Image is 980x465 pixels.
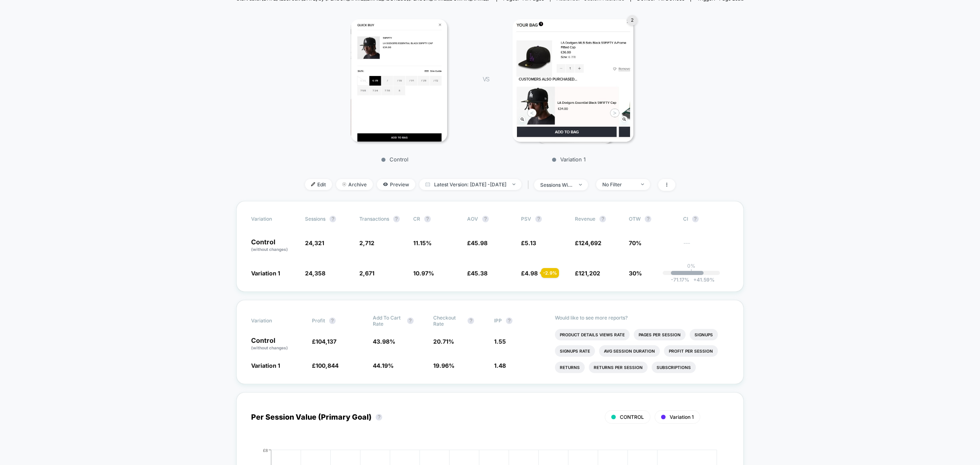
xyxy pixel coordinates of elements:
[579,270,600,277] span: 121,202
[693,277,697,283] span: +
[629,216,674,222] span: OTW
[483,76,489,83] span: VS
[506,317,512,324] button: ?
[482,216,489,222] button: ?
[629,270,642,277] span: 30%
[433,362,454,369] span: 19.96 %
[687,263,695,269] p: 0%
[251,315,296,327] span: Variation
[251,270,280,277] span: Variation 1
[413,270,434,277] span: 10.97 %
[652,362,696,373] li: Subscriptions
[413,239,432,246] span: 11.15 %
[251,239,297,253] p: Control
[316,362,339,369] span: 100,844
[512,19,633,142] img: Variation 1 main
[305,270,325,277] span: 24,358
[645,216,651,222] button: ?
[634,329,686,340] li: Pages Per Session
[555,345,595,357] li: Signups Rate
[373,362,394,369] span: 44.19 %
[471,239,488,246] span: 45.98
[471,270,488,277] span: 45.38
[413,216,420,222] span: CR
[555,329,630,340] li: Product Details Views Rate
[555,315,729,321] p: Would like to see more reports?
[305,179,332,190] span: Edit
[251,337,304,351] p: Control
[627,15,637,25] div: 2
[599,216,606,222] button: ?
[692,216,699,222] button: ?
[376,414,382,420] button: ?
[671,277,689,283] span: -71.17 %
[589,362,648,373] li: Returns Per Session
[521,216,531,222] span: PSV
[689,277,715,283] span: 41.59 %
[575,216,595,222] span: Revenue
[425,182,430,186] img: calendar
[468,317,474,324] button: ?
[359,239,374,246] span: 2,712
[690,329,718,340] li: Signups
[579,184,582,186] img: end
[433,338,454,345] span: 20.71 %
[330,216,336,222] button: ?
[683,241,729,253] span: ---
[312,338,336,345] span: £
[521,239,536,246] span: £
[393,216,400,222] button: ?
[419,179,521,190] span: Latest Version: [DATE] - [DATE]
[305,216,325,222] span: Sessions
[312,317,325,324] span: Profit
[251,362,280,369] span: Variation 1
[494,362,506,369] span: 1.48
[467,216,478,222] span: AOV
[351,19,447,142] img: Control main
[555,362,585,373] li: Returns
[342,182,346,186] img: end
[407,317,414,324] button: ?
[620,414,644,420] span: CONTROL
[521,270,538,277] span: £
[541,268,559,278] div: - 2.9 %
[629,239,641,246] span: 70%
[494,317,502,324] span: IPP
[670,414,694,420] span: Variation 1
[305,239,324,246] span: 24,321
[316,338,336,345] span: 104,137
[251,216,296,222] span: Variation
[373,315,403,327] span: Add To Cart Rate
[336,179,373,190] span: Archive
[525,239,536,246] span: 5.13
[575,270,600,277] span: £
[494,338,506,345] span: 1.55
[467,239,488,246] span: £
[683,216,728,222] span: CI
[323,156,466,163] p: Control
[690,269,692,275] p: |
[599,345,660,357] li: Avg Session Duration
[373,338,395,345] span: 43.98 %
[359,216,389,222] span: Transactions
[311,182,315,186] img: edit
[535,216,542,222] button: ?
[251,345,288,350] span: (without changes)
[312,362,339,369] span: £
[512,183,515,185] img: end
[497,156,640,163] p: Variation 1
[467,270,488,277] span: £
[575,239,601,246] span: £
[263,447,268,452] tspan: £8
[525,270,538,277] span: 4.98
[540,182,573,188] div: sessions with impression
[641,183,644,185] img: end
[424,216,431,222] button: ?
[526,179,534,191] span: |
[329,317,336,324] button: ?
[579,239,601,246] span: 124,692
[251,247,288,252] span: (without changes)
[664,345,718,357] li: Profit Per Session
[359,270,374,277] span: 2,671
[602,181,635,188] div: No Filter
